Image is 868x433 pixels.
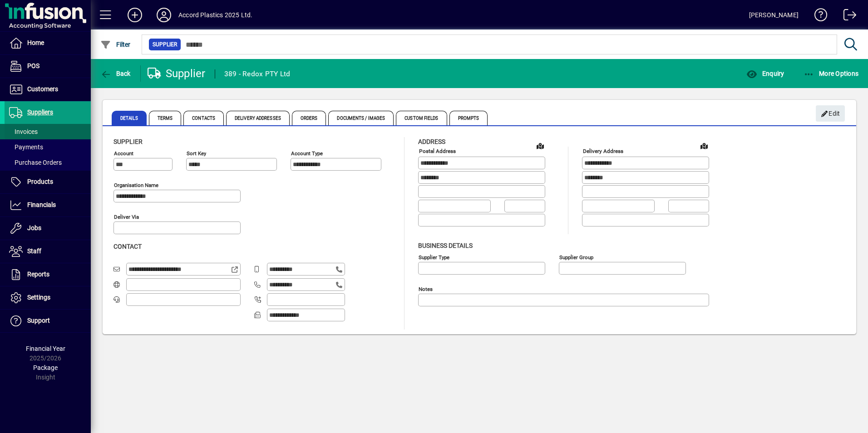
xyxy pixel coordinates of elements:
span: Enquiry [746,70,784,77]
mat-label: Account [114,150,133,157]
span: Suppliers [27,108,53,116]
span: Purchase Orders [9,159,62,166]
span: Delivery Addresses [226,111,290,125]
span: Settings [27,294,50,301]
span: Edit [821,106,840,121]
span: Financials [27,201,56,208]
mat-label: Supplier type [419,254,449,260]
mat-label: Account Type [291,150,323,157]
mat-label: Supplier group [559,254,593,260]
span: Payments [9,143,43,151]
a: Financials [5,194,91,216]
button: Enquiry [744,65,786,82]
a: Logout [837,2,857,31]
mat-label: Sort key [187,150,206,157]
span: Contacts [183,111,224,125]
span: Financial Year [26,345,65,352]
span: Documents / Images [328,111,394,125]
a: Knowledge Base [808,2,828,31]
span: Customers [27,85,58,93]
a: Settings [5,286,91,309]
span: Terms [149,111,182,125]
span: More Options [804,70,859,77]
span: Prompts [449,111,488,125]
span: Custom Fields [396,111,447,125]
a: Staff [5,240,91,263]
a: Jobs [5,217,91,240]
mat-label: Notes [419,285,433,292]
span: Invoices [9,128,38,135]
a: Customers [5,78,91,101]
span: Reports [27,271,49,278]
button: More Options [801,65,861,82]
a: View on map [533,138,547,153]
span: Staff [27,247,41,255]
button: Edit [816,105,845,122]
div: Accord Plastics 2025 Ltd. [178,8,252,22]
span: Contact [113,243,142,250]
span: Filter [100,41,131,48]
mat-label: Organisation name [114,182,158,188]
span: Business details [418,242,473,249]
span: Package [33,364,58,371]
a: Products [5,171,91,193]
button: Add [120,7,149,23]
a: Invoices [5,124,91,139]
span: Supplier [113,138,143,145]
span: POS [27,62,39,69]
button: Back [98,65,133,82]
span: Support [27,317,50,324]
div: Supplier [148,66,206,81]
a: POS [5,55,91,78]
span: Products [27,178,53,185]
span: Orders [292,111,326,125]
button: Filter [98,36,133,53]
span: Back [100,70,131,77]
div: 389 - Redox PTY Ltd [224,67,291,81]
a: Payments [5,139,91,155]
span: Home [27,39,44,46]
app-page-header-button: Back [91,65,141,82]
a: Reports [5,263,91,286]
div: [PERSON_NAME] [749,8,799,22]
span: Details [112,111,147,125]
span: Address [418,138,445,145]
mat-label: Deliver via [114,214,139,220]
span: Jobs [27,224,41,231]
span: Supplier [153,40,177,49]
a: Purchase Orders [5,155,91,170]
a: View on map [697,138,711,153]
a: Support [5,310,91,332]
button: Profile [149,7,178,23]
a: Home [5,32,91,54]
